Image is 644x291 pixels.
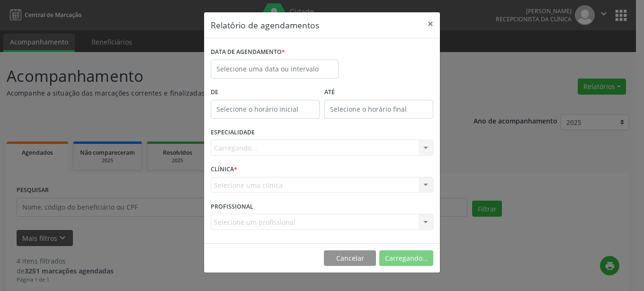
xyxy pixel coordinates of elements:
[421,12,440,35] button: Close
[324,250,376,266] button: Cancelar
[324,100,433,119] input: Selecione o horário final
[211,100,320,119] input: Selecione o horário inicial
[379,250,433,266] button: Carregando...
[324,85,433,100] label: ATÉ
[211,199,253,214] label: PROFISSIONAL
[211,19,319,31] h5: Relatório de agendamentos
[211,45,285,60] label: DATA DE AGENDAMENTO
[211,85,320,100] label: De
[211,60,339,79] input: Selecione uma data ou intervalo
[211,125,255,140] label: ESPECIALIDADE
[211,162,237,177] label: CLÍNICA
